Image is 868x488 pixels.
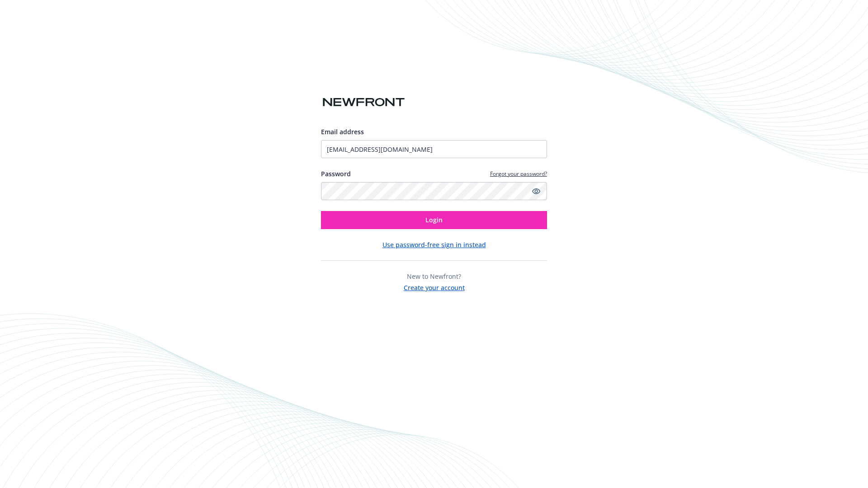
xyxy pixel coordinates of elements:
[321,169,351,178] label: Password
[425,216,443,224] span: Login
[531,186,542,197] a: Show password
[404,281,465,292] button: Create your account
[321,182,547,200] input: Enter your password
[321,211,547,229] button: Login
[490,170,547,178] a: Forgot your password?
[382,240,486,249] button: Use password-free sign in instead
[321,127,364,136] span: Email address
[407,272,461,281] span: New to Newfront?
[321,140,547,158] input: Enter your email
[321,94,406,110] img: Newfront logo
